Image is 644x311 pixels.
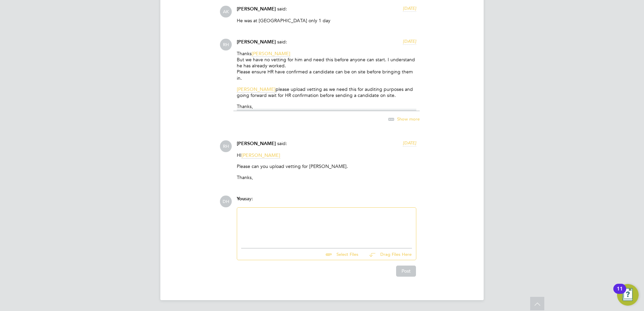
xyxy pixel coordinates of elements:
[237,196,245,202] span: You
[252,50,290,57] span: [PERSON_NAME]
[237,163,416,169] p: Please can you upload vetting for [PERSON_NAME].
[220,6,232,18] span: AK
[237,86,416,98] p: please upload vetting as we need this for auditing purposes and going forward wait for HR confirm...
[237,174,416,180] p: Thanks,
[403,5,416,11] span: [DATE]
[237,86,276,93] span: [PERSON_NAME]
[220,140,232,152] span: RH
[237,6,276,12] span: [PERSON_NAME]
[396,266,416,276] button: Post
[237,50,416,81] p: Thanks But we have no vetting for him and need this before anyone can start. I understand he has ...
[364,247,412,262] button: Drag Files Here
[237,152,416,158] p: HI
[277,39,287,45] span: said:
[220,39,232,50] span: RH
[277,6,287,12] span: said:
[277,140,287,146] span: said:
[617,289,623,298] div: 11
[617,284,639,306] button: Open Resource Center, 11 new notifications
[237,39,276,45] span: [PERSON_NAME]
[241,152,280,159] span: [PERSON_NAME]
[237,18,416,24] p: He was at [GEOGRAPHIC_DATA] only 1 day
[220,196,232,207] span: DH
[237,103,416,109] p: Thanks,
[403,38,416,44] span: [DATE]
[403,140,416,146] span: [DATE]
[237,141,276,146] span: [PERSON_NAME]
[397,116,420,122] span: Show more
[237,196,416,207] div: say:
